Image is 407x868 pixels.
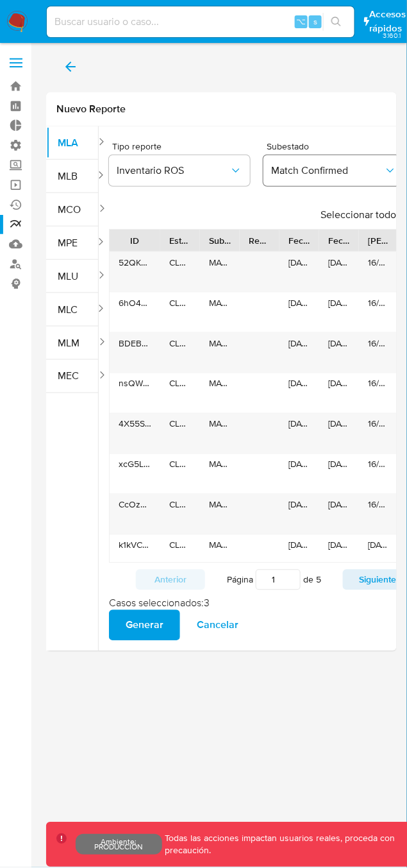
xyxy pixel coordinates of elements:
button: search-icon [323,13,349,31]
span: ⌥ [296,15,306,28]
span: s [313,15,317,28]
p: Ambiente: PRODUCCIÓN [81,840,157,850]
input: Buscar usuario o caso... [47,13,354,30]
